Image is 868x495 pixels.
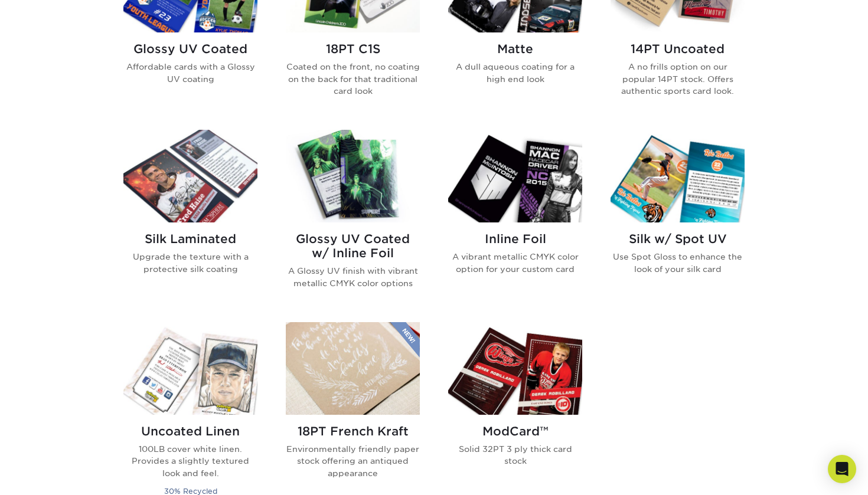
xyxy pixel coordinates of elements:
[611,232,745,246] h2: Silk w/ Spot UV
[448,424,582,438] h2: ModCard™
[123,251,257,275] p: Upgrade the texture with a protective silk coating
[448,130,582,308] a: Inline Foil Trading Cards Inline Foil A vibrant metallic CMYK color option for your custom card
[828,455,856,483] div: Open Intercom Messenger
[611,130,745,308] a: Silk w/ Spot UV Trading Cards Silk w/ Spot UV Use Spot Gloss to enhance the look of your silk card
[448,61,582,85] p: A dull aqueous coating for a high end look
[611,251,745,275] p: Use Spot Gloss to enhance the look of your silk card
[611,130,745,222] img: Silk w/ Spot UV Trading Cards
[390,322,420,358] img: New Product
[448,42,582,56] h2: Matte
[448,251,582,275] p: A vibrant metallic CMYK color option for your custom card
[123,443,257,479] p: 100LB cover white linen. Provides a slightly textured look and feel.
[123,130,257,308] a: Silk Laminated Trading Cards Silk Laminated Upgrade the texture with a protective silk coating
[123,322,257,415] img: Uncoated Linen Trading Cards
[448,130,582,222] img: Inline Foil Trading Cards
[448,232,582,246] h2: Inline Foil
[611,61,745,97] p: A no frills option on our popular 14PT stock. Offers authentic sports card look.
[448,443,582,467] p: Solid 32PT 3 ply thick card stock
[286,42,420,56] h2: 18PT C1S
[286,232,420,260] h2: Glossy UV Coated w/ Inline Foil
[123,130,257,222] img: Silk Laminated Trading Cards
[123,424,257,438] h2: Uncoated Linen
[611,42,745,56] h2: 14PT Uncoated
[286,443,420,479] p: Environmentally friendly paper stock offering an antiqued appearance
[286,322,420,415] img: 18PT French Kraft Trading Cards
[286,130,420,222] img: Glossy UV Coated w/ Inline Foil Trading Cards
[448,322,582,415] img: ModCard™ Trading Cards
[286,61,420,97] p: Coated on the front, no coating on the back for that traditional card look
[286,130,420,308] a: Glossy UV Coated w/ Inline Foil Trading Cards Glossy UV Coated w/ Inline Foil A Glossy UV finish ...
[123,61,257,85] p: Affordable cards with a Glossy UV coating
[286,424,420,438] h2: 18PT French Kraft
[123,232,257,246] h2: Silk Laminated
[286,265,420,289] p: A Glossy UV finish with vibrant metallic CMYK color options
[123,42,257,56] h2: Glossy UV Coated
